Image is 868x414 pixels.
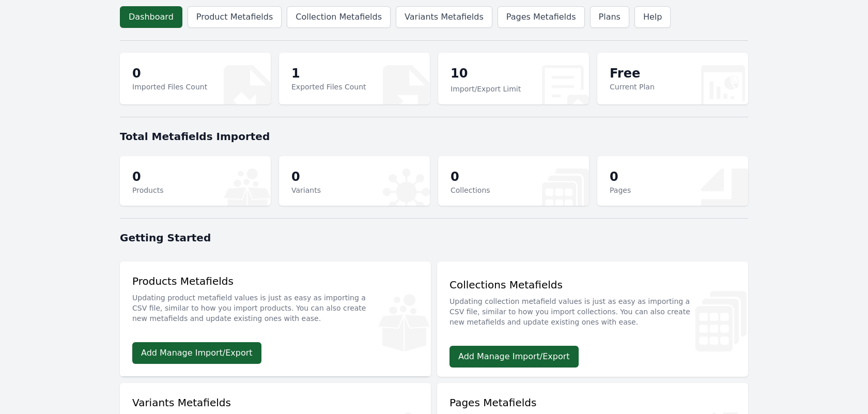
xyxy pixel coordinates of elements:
a: Plans [590,6,629,28]
div: Collections Metafields [450,278,736,333]
p: 0 [451,168,490,185]
p: Current Plan [610,82,655,92]
p: 0 [610,168,631,185]
a: Collection Metafields [287,6,391,28]
p: Collections [451,185,490,195]
h1: Getting Started [120,231,748,245]
p: 1 [291,65,366,82]
p: Products [132,185,163,195]
p: Import/Export Limit [451,84,521,94]
p: Variants [291,185,321,195]
p: Updating product metafield values is just as easy as importing a CSV file, similar to how you imp... [132,288,419,324]
a: Add Manage Import/Export [132,342,261,364]
h1: Total Metafields Imported [120,129,748,144]
div: Products Metafields [132,274,419,330]
p: 10 [451,65,521,84]
p: Free [610,65,655,82]
a: Add Manage Import/Export [450,346,579,367]
p: Imported Files Count [132,82,207,92]
a: Variants Metafields [396,6,492,28]
a: Pages Metafields [498,6,585,28]
p: 0 [132,168,163,185]
p: 0 [132,65,207,82]
p: Pages [610,185,631,195]
a: Product Metafields [188,6,282,28]
a: Help [634,6,671,28]
p: Exported Files Count [291,82,366,92]
a: Dashboard [120,6,182,28]
p: 0 [291,168,321,185]
p: Updating collection metafield values is just as easy as importing a CSV file, similar to how you ... [450,292,736,327]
